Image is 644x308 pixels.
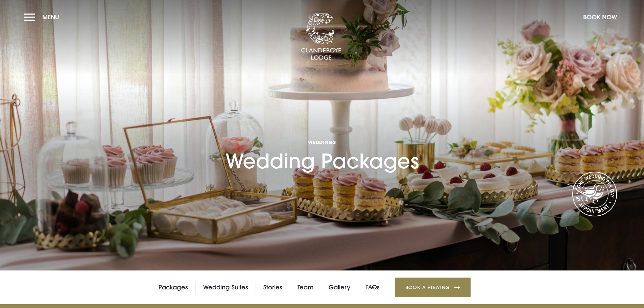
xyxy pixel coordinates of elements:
[24,10,63,24] button: Menu
[263,282,282,292] a: Stories
[225,101,419,173] h1: Wedding Packages
[395,278,471,297] a: Book a Viewing
[365,282,380,292] a: FAQs
[203,282,248,292] a: Wedding Suites
[159,282,188,292] a: Packages
[42,13,59,21] span: Menu
[329,282,350,292] a: Gallery
[225,139,419,145] span: Weddings
[301,13,341,61] img: Clandeboye Lodge
[297,282,313,292] a: Team
[580,10,620,24] button: Book Now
